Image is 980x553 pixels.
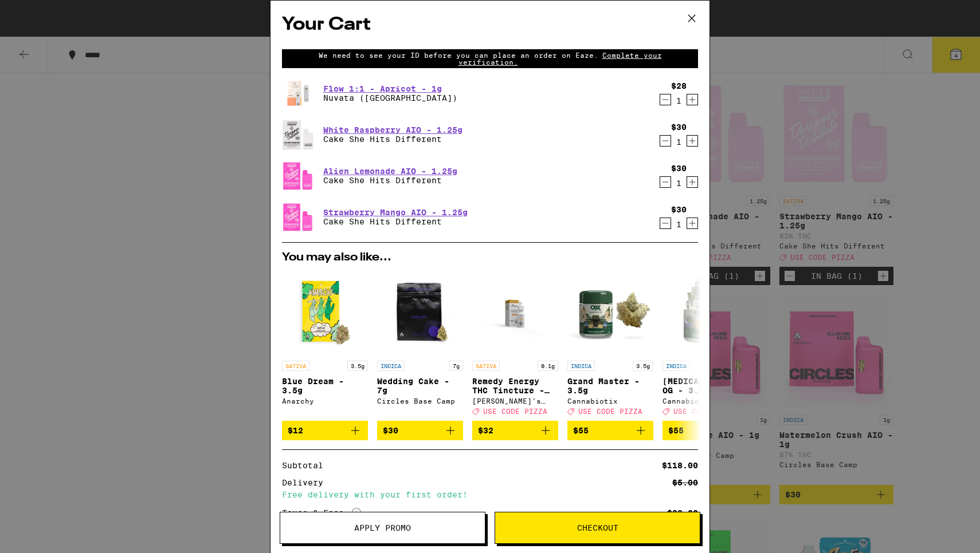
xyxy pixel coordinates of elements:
button: Add to bag [567,421,653,440]
p: Cake She Hits Different [323,135,462,144]
img: Cannabiotix - Grand Master - 3.5g [567,269,653,355]
span: USE CODE PIZZA [673,408,738,415]
div: 1 [671,220,687,229]
div: Free delivery with your first order! [282,491,698,499]
p: Cake She Hits Different [323,217,468,226]
div: We need to see your ID before you can place an order on Eaze.Complete your verification. [282,49,698,68]
a: Strawberry Mango AIO - 1.25g [323,208,468,217]
a: Open page for Jet Lag OG - 3.5g from Cannabiotix [663,269,748,421]
p: Nuvata ([GEOGRAPHIC_DATA]) [323,93,457,102]
p: 7g [449,361,463,371]
p: 3.5g [633,361,653,371]
div: $30 [671,164,687,173]
div: Cannabiotix [567,397,653,405]
p: Wedding Cake - 7g [377,377,463,395]
p: SATIVA [472,361,500,371]
div: $28 [671,81,687,90]
button: Increment [687,176,698,188]
button: Add to bag [377,421,463,440]
p: 0.1g [538,361,558,371]
div: Subtotal [282,461,331,469]
span: Checkout [577,524,618,532]
p: INDICA [567,361,595,371]
span: $30 [383,426,398,435]
img: Circles Base Camp - Wedding Cake - 7g [377,269,463,355]
a: Open page for Wedding Cake - 7g from Circles Base Camp [377,269,463,421]
div: 1 [671,179,687,188]
p: Cake She Hits Different [323,176,457,185]
img: Cake She Hits Different - Strawberry Mango AIO - 1.25g [282,201,314,233]
img: Mary's Medicinals - Remedy Energy THC Tincture - 1000mg [472,269,558,355]
a: Alien Lemonade AIO - 1.25g [323,167,457,176]
div: Circles Base Camp [377,397,463,405]
button: Add to bag [663,421,748,440]
div: 1 [671,137,687,147]
img: Cannabiotix - Jet Lag OG - 3.5g [663,269,748,355]
h2: You may also like... [282,252,698,263]
button: Add to bag [282,421,368,440]
button: Increment [687,135,698,147]
p: INDICA [377,361,405,371]
div: Delivery [282,479,331,487]
p: 3.5g [347,361,368,371]
p: [MEDICAL_DATA] OG - 3.5g [663,377,748,395]
a: White Raspberry AIO - 1.25g [323,125,462,135]
img: Anarchy - Blue Dream - 3.5g [282,269,368,355]
img: Cake She Hits Different - Alien Lemonade AIO - 1.25g [282,160,314,192]
span: USE CODE PIZZA [578,408,642,415]
button: Decrement [660,218,671,229]
img: Nuvata (CA) - Flow 1:1 - Apricot - 1g [282,77,314,109]
button: Increment [687,218,698,229]
button: Add to bag [472,421,558,440]
span: Complete your verification. [458,52,662,66]
div: $30 [671,123,687,132]
a: Flow 1:1 - Apricot - 1g [323,84,457,93]
button: Decrement [660,94,671,105]
button: Decrement [660,135,671,147]
div: Taxes & Fees [282,508,361,518]
div: $118.00 [662,461,698,469]
button: Increment [687,94,698,105]
a: Open page for Blue Dream - 3.5g from Anarchy [282,269,368,421]
a: Open page for Remedy Energy THC Tincture - 1000mg from Mary's Medicinals [472,269,558,421]
p: Remedy Energy THC Tincture - 1000mg [472,377,558,395]
p: INDICA [663,361,690,371]
div: $5.00 [672,479,698,487]
span: $55 [668,426,684,435]
p: Blue Dream - 3.5g [282,377,368,395]
span: $12 [288,426,303,435]
span: Apply Promo [354,524,411,532]
span: $55 [573,426,589,435]
div: $38.00 [667,509,698,517]
button: Checkout [495,512,700,544]
a: Open page for Grand Master - 3.5g from Cannabiotix [567,269,653,421]
button: Decrement [660,176,671,188]
span: We need to see your ID before you can place an order on Eaze. [319,52,598,59]
span: USE CODE PIZZA [483,408,547,415]
div: 1 [671,96,687,105]
h2: Your Cart [282,12,698,38]
div: [PERSON_NAME]'s Medicinals [472,397,558,405]
span: $32 [478,426,493,435]
img: Cake She Hits Different - White Raspberry AIO - 1.25g [282,118,314,151]
button: Apply Promo [280,512,485,544]
div: Anarchy [282,397,368,405]
div: Cannabiotix [663,397,748,405]
div: $30 [671,205,687,214]
p: Grand Master - 3.5g [567,377,653,395]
